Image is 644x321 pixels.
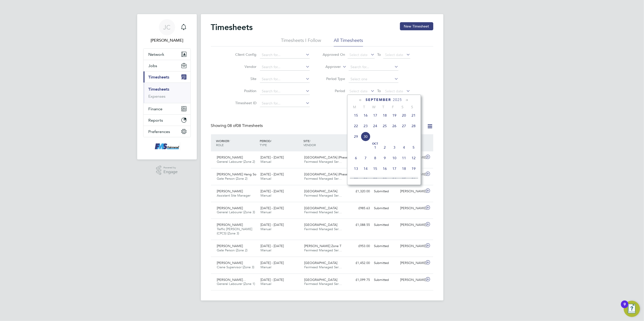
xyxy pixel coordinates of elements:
[385,89,403,93] span: Select date
[408,105,417,109] span: S
[409,153,418,163] span: 12
[260,143,267,147] span: TYPE
[399,111,409,120] span: 20
[361,153,370,163] span: 7
[370,153,380,163] span: 8
[398,242,424,250] div: [PERSON_NAME]
[260,51,310,59] input: Search for...
[390,121,399,131] span: 26
[217,261,243,265] span: [PERSON_NAME]
[398,187,424,196] div: [PERSON_NAME]
[346,153,372,162] div: £852.30
[380,121,390,131] span: 25
[260,206,284,210] span: [DATE] - [DATE]
[370,174,380,184] span: 22
[260,210,271,214] span: Manual
[234,64,256,69] label: Vendor
[318,64,341,69] label: Approver
[217,244,243,248] span: [PERSON_NAME]
[351,174,361,184] span: 20
[217,210,255,214] span: General Labourer (Zone 3)
[302,136,346,149] div: SITE
[144,49,190,60] button: Network
[163,166,178,170] span: Powered by
[346,259,372,267] div: £1,452.00
[217,172,257,176] span: [PERSON_NAME] Hang So
[304,159,342,164] span: Fairmead Managed Ser…
[149,94,166,99] a: Expenses
[304,244,341,248] span: [PERSON_NAME] Zone T
[260,227,271,231] span: Manual
[234,76,256,81] label: Site
[380,164,390,173] span: 16
[163,24,171,31] span: JC
[260,223,284,227] span: [DATE] - [DATE]
[258,136,302,149] div: PERIOD
[346,276,372,284] div: £1,099.75
[304,176,342,181] span: Fairmead Managed Ser…
[398,204,424,212] div: [PERSON_NAME]
[144,83,190,103] div: Timesheets
[149,118,163,123] span: Reports
[372,276,398,284] div: Submitted
[260,76,310,83] input: Search for...
[349,52,368,57] span: Select date
[376,51,382,58] span: To
[217,155,243,159] span: [PERSON_NAME]
[271,139,272,143] span: /
[309,139,311,143] span: /
[144,126,190,137] button: Preferences
[217,227,252,235] span: Traffic [PERSON_NAME] (CPCS) (Zone 3)
[379,105,388,109] span: T
[217,278,246,282] span: [PERSON_NAME]…
[260,248,271,252] span: Manual
[304,210,342,214] span: Fairmead Managed Ser…
[351,153,361,163] span: 6
[370,143,380,145] span: Oct
[399,164,409,173] span: 18
[624,304,626,311] div: 9
[260,100,310,107] input: Search for...
[370,143,380,152] span: 1
[351,132,361,141] span: 29
[217,176,248,181] span: Gate Person (Zone 2)
[163,170,178,174] span: Engage
[360,105,369,109] span: T
[304,223,337,227] span: [GEOGRAPHIC_DATA]
[304,172,355,176] span: [GEOGRAPHIC_DATA] (Phase 2),…
[260,278,284,282] span: [DATE] - [DATE]
[361,121,370,131] span: 23
[409,164,418,173] span: 19
[228,123,263,128] span: 08 Timesheets
[399,153,409,163] span: 11
[361,164,370,173] span: 14
[143,19,191,43] a: JC[PERSON_NAME]
[216,143,224,147] span: ROLE
[361,174,370,184] span: 21
[399,143,409,152] span: 4
[322,76,345,81] label: Period Type
[390,164,399,173] span: 17
[229,139,230,143] span: /
[346,187,372,196] div: £1,320.00
[304,227,342,231] span: Fairmead Managed Ser…
[322,52,345,57] label: Approved On
[372,242,398,250] div: Submitted
[149,52,164,57] span: Network
[137,14,197,159] nav: Main navigation
[398,105,408,109] span: S
[409,174,418,184] span: 26
[361,132,370,141] span: 30
[380,153,390,163] span: 9
[304,248,342,252] span: Fairmead Managed Ser…
[217,193,251,198] span: Assistant Site Manager
[346,204,372,212] div: £985.63
[144,71,190,83] button: Timesheets
[149,75,170,79] span: Timesheets
[217,282,255,286] span: General Labourer (Zone 1)
[143,37,191,43] span: Joanne Conway
[260,261,284,265] span: [DATE] - [DATE]
[370,111,380,120] span: 17
[304,206,337,210] span: [GEOGRAPHIC_DATA]
[380,174,390,184] span: 23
